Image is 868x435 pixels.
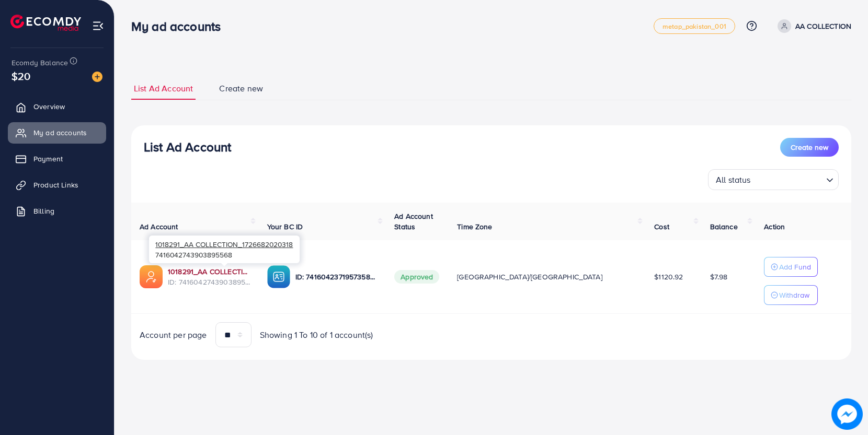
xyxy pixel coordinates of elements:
[134,83,193,95] span: List Ad Account
[33,154,63,164] span: Payment
[714,172,753,187] span: All status
[710,221,738,232] span: Balance
[33,101,65,112] span: Overview
[457,272,602,282] span: [GEOGRAPHIC_DATA]/[GEOGRAPHIC_DATA]
[12,57,68,68] span: Ecomdy Balance
[791,142,828,152] span: Create new
[764,257,818,277] button: Add Fund
[773,19,851,33] a: AA COLLECTION
[155,239,293,249] span: 1018291_AA COLLECTION_1726682020318
[267,265,290,288] img: ic-ba-acc.ded83a64.svg
[795,20,851,32] p: AA COLLECTION
[168,277,250,287] span: ID: 7416042743903895568
[654,221,669,232] span: Cost
[710,272,728,282] span: $7.98
[8,148,106,169] a: Payment
[92,72,102,82] img: image
[780,138,839,157] button: Create new
[92,20,104,32] img: menu
[394,270,439,284] span: Approved
[219,83,263,95] span: Create new
[831,398,863,430] img: image
[168,266,250,277] a: 1018291_AA COLLECTION_1726682020318
[140,265,163,288] img: ic-ads-acc.e4c84228.svg
[8,201,106,221] a: Billing
[779,289,809,301] p: Withdraw
[140,221,178,232] span: Ad Account
[8,122,106,143] a: My ad accounts
[295,271,378,283] p: ID: 7416042371957358608
[764,221,785,232] span: Action
[149,236,300,263] div: 7416042743903895568
[8,174,106,195] a: Product Links
[140,329,207,341] span: Account per page
[654,272,683,282] span: $1120.92
[131,19,229,34] h3: My ad accounts
[33,180,78,190] span: Product Links
[144,139,231,155] h3: List Ad Account
[260,329,373,341] span: Showing 1 To 10 of 1 account(s)
[654,18,735,34] a: metap_pakistan_001
[12,68,30,84] span: $20
[764,285,818,305] button: Withdraw
[33,127,87,138] span: My ad accounts
[779,261,811,273] p: Add Fund
[708,169,839,190] div: Search for option
[754,170,822,187] input: Search for option
[267,221,303,232] span: Your BC ID
[8,96,106,117] a: Overview
[457,221,492,232] span: Time Zone
[663,23,726,30] span: metap_pakistan_001
[10,15,81,31] img: logo
[33,206,54,216] span: Billing
[394,211,433,232] span: Ad Account Status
